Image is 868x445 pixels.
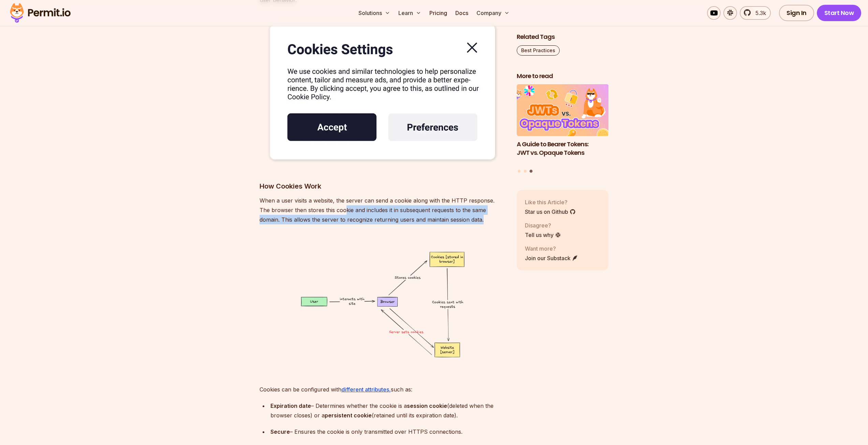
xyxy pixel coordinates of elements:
li: 3 of 3 [517,85,609,166]
span: 5.3k [751,9,766,17]
button: Learn [396,6,424,20]
p: Want more? [525,244,578,253]
h3: A Guide to Bearer Tokens: JWT vs. Opaque Tokens [517,140,609,157]
img: A Guide to Bearer Tokens: JWT vs. Opaque Tokens [517,85,609,136]
a: Pricing [427,6,450,20]
img: Permit logo [7,1,74,25]
img: image.png [260,235,506,374]
a: 5.3k [740,6,771,20]
a: Docs [453,6,471,20]
a: Tell us why [525,231,561,239]
button: Go to slide 1 [518,170,520,173]
p: Cookies can be configured with such as: [260,385,506,394]
a: Star us on Github [525,208,576,216]
strong: persistent cookie [325,412,372,419]
h2: Related Tags [517,33,609,41]
button: Go to slide 2 [524,170,527,173]
button: Go to slide 3 [530,170,533,173]
a: Best Practices [517,45,560,56]
a: different attributes, [341,386,391,393]
div: – Determines whether the cookie is a (deleted when the browser closes) or a (retained until its e... [270,401,506,420]
div: Posts [517,85,609,174]
div: – Ensures the cookie is only transmitted over HTTPS connections. [270,427,506,436]
p: Like this Article? [525,198,576,206]
a: A Guide to Bearer Tokens: JWT vs. Opaque TokensA Guide to Bearer Tokens: JWT vs. Opaque Tokens [517,85,609,166]
button: Solutions [356,6,393,20]
a: Start Now [817,5,862,21]
strong: Expiration date [270,402,311,409]
h2: More to read [517,72,609,80]
p: When a user visits a website, the server can send a cookie along with the HTTP response. The brow... [260,196,506,224]
a: Join our Substack [525,254,578,262]
a: Sign In [779,5,814,21]
h3: How Cookies Work [260,181,506,192]
strong: Secure [270,428,290,435]
button: Company [474,6,512,20]
img: image.png [260,16,506,169]
strong: session cookie [407,402,447,409]
p: Disagree? [525,221,561,229]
